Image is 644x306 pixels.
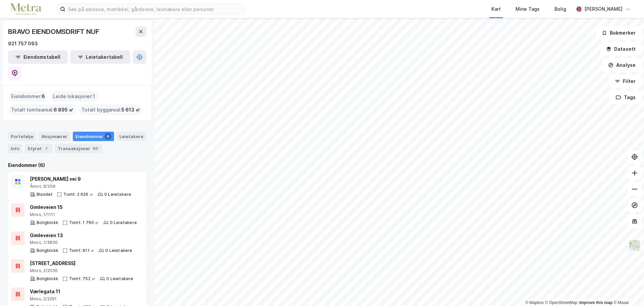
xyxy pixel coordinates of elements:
div: Info [8,144,22,153]
button: Filter [609,75,641,88]
div: [PERSON_NAME] vei 9 [30,175,131,183]
div: Eiendommer : [8,91,48,102]
span: 6 [42,92,45,100]
div: Gimleveien 15 [30,203,137,211]
div: 0 Leietakere [105,248,132,253]
button: Eiendomstabell [8,50,68,64]
div: 1 [43,145,50,152]
a: Mapbox [525,300,544,305]
div: Moss, 2/2030 [30,268,133,273]
div: Moss, 2/2291 [30,296,134,302]
a: OpenStreetMap [545,300,578,305]
div: Mine Tags [516,5,540,13]
div: Boligblokk [37,276,58,281]
div: 921 757 093 [8,40,38,48]
div: Eiendommer [73,132,114,141]
a: Improve this map [579,300,612,305]
div: Tomt: 752 ㎡ [69,276,96,281]
span: 5 613 ㎡ [121,106,140,114]
div: Boligblokk [37,248,58,253]
div: Kart [491,5,501,13]
div: 6 [105,133,111,140]
div: Åmot, 8/209 [30,184,131,189]
div: [PERSON_NAME] [584,5,623,13]
div: Boligblokk [37,220,58,225]
div: Transaksjoner [55,144,102,153]
div: Værlegata 11 [30,288,134,296]
span: 6 895 ㎡ [54,106,73,114]
span: 1 [93,92,95,100]
div: Blandet [37,192,53,197]
button: Bokmerker [596,26,641,40]
div: Leietakere [117,132,146,141]
div: Tomt: 1 760 ㎡ [69,220,99,225]
div: Tomt: 2 626 ㎡ [63,192,94,197]
div: Bolig [554,5,566,13]
div: BRAVO EIENDOMSDRIFT NUF [8,26,100,37]
img: metra-logo.256734c3b2bbffee19d4.png [11,3,41,15]
iframe: Chat Widget [610,274,644,306]
div: 0 Leietakere [110,220,137,225]
div: Tomt: 911 ㎡ [69,248,95,253]
div: Styret [25,144,52,153]
div: 60 [92,145,100,152]
div: Kontrollprogram for chat [610,274,644,306]
button: Datasett [600,42,641,56]
div: Moss, 1/3830 [30,240,132,245]
input: Søk på adresse, matrikkel, gårdeiere, leietakere eller personer [65,4,245,14]
div: Moss, 1/1111 [30,212,137,217]
button: Leietakertabell [70,50,130,64]
div: Leide lokasjoner : [50,91,98,102]
div: 0 Leietakere [104,192,131,197]
div: Totalt tomteareal : [8,104,76,115]
div: Totalt byggareal : [79,104,143,115]
div: 0 Leietakere [106,276,133,281]
div: Gimleveien 13 [30,231,132,239]
div: [STREET_ADDRESS] [30,259,133,267]
div: Aksjonærer [39,132,70,141]
button: Tags [610,91,641,104]
div: Portefølje [8,132,36,141]
button: Analyse [602,58,641,72]
img: Z [628,239,641,252]
div: Eiendommer (6) [8,161,146,169]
